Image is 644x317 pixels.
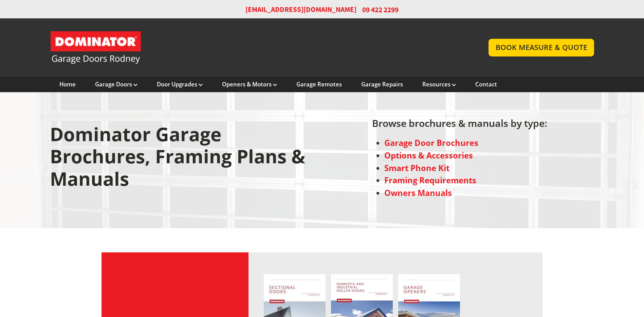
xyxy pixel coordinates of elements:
span: 09 422 2299 [362,5,399,15]
a: Garage Repairs [361,81,403,88]
h2: Browse brochures & manuals by type: [372,117,547,133]
a: Openers & Motors [222,81,277,88]
h1: Dominator Garage Brochures, Framing Plans & Manuals [50,123,319,197]
a: Garage Door and Secure Access Solutions homepage [50,31,475,65]
a: Contact [475,81,497,88]
a: Owners Manuals [384,187,452,198]
a: Home [59,81,76,88]
a: Resources [422,81,456,88]
a: BOOK MEASURE & QUOTE [489,39,594,56]
a: Garage Remotes [296,81,342,88]
a: Door Upgrades [157,81,203,88]
a: Garage Door Brochures [384,137,478,148]
a: Framing Requirements [384,175,476,186]
a: Options & Accessories [384,150,473,161]
a: Smart Phone Kit [384,163,449,173]
a: Garage Doors [95,81,137,88]
a: [EMAIL_ADDRESS][DOMAIN_NAME] [245,5,356,15]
